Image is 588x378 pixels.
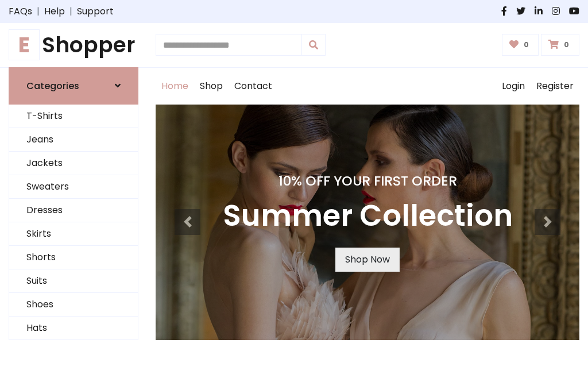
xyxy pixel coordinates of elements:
a: Suits [9,269,138,293]
span: | [32,5,44,18]
span: E [9,29,40,60]
a: Categories [9,67,138,105]
a: Home [156,68,194,105]
a: 0 [502,34,539,56]
a: Contact [229,68,278,105]
h6: Categories [26,80,79,91]
a: Shorts [9,246,138,269]
a: EShopper [9,32,138,58]
a: Dresses [9,199,138,222]
a: Shoes [9,293,138,317]
a: Sweaters [9,175,138,199]
a: T-Shirts [9,105,138,128]
a: Register [531,68,579,105]
a: Login [496,68,531,105]
a: Skirts [9,222,138,246]
h1: Shopper [9,32,138,58]
span: | [65,5,77,18]
a: Help [44,5,65,18]
a: Shop Now [335,248,400,272]
a: Jackets [9,152,138,175]
a: 0 [541,34,579,56]
span: 0 [561,40,572,50]
a: Hats [9,317,138,340]
h3: Summer Collection [223,198,513,234]
a: Jeans [9,128,138,152]
a: Shop [194,68,229,105]
span: 0 [521,40,532,50]
a: Support [77,5,114,18]
a: FAQs [9,5,32,18]
h4: 10% Off Your First Order [223,173,513,189]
